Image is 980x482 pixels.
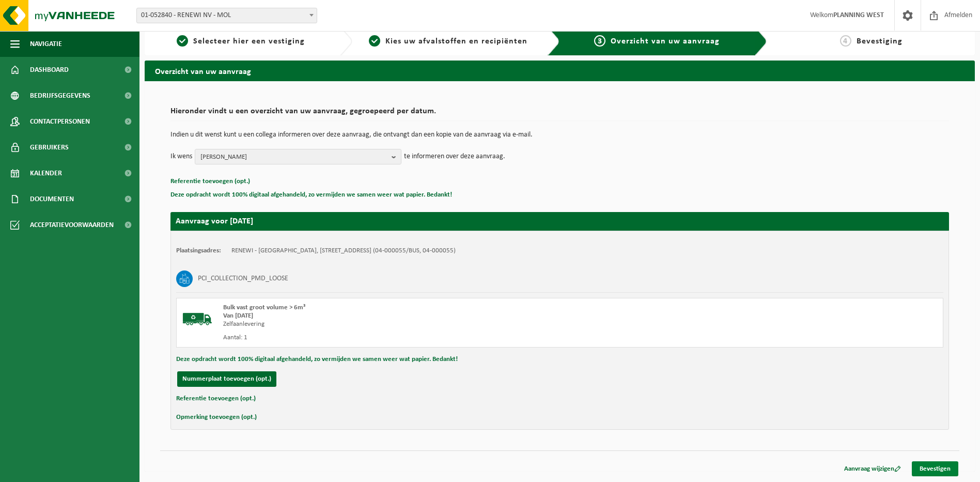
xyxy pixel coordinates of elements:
p: Indien u dit wenst kunt u een collega informeren over deze aanvraag, die ontvangt dan een kopie v... [170,131,949,139]
a: 2Kies uw afvalstoffen en recipiënten [357,35,539,48]
span: Dashboard [30,57,69,83]
span: Bedrijfsgegevens [30,83,90,109]
button: Opmerking toevoegen (opt.) [176,411,257,424]
button: Deze opdracht wordt 100% digitaal afgehandeld, zo vermijden we samen weer wat papier. Bedankt! [170,188,452,202]
strong: PLANNING WEST [833,11,884,19]
span: Bulk vast groot volume > 6m³ [223,304,305,311]
p: te informeren over deze aanvraag. [404,149,505,164]
a: Bevestigen [912,461,958,476]
button: Referentie toevoegen (opt.) [176,392,256,405]
span: Contactpersonen [30,109,90,134]
span: 3 [594,35,605,47]
a: Aanvraag wijzigen [836,461,909,476]
span: Kies uw afvalstoffen en recipiënten [385,37,527,46]
span: 4 [840,35,851,47]
button: Nummerplaat toevoegen (opt.) [177,371,276,387]
button: Referentie toevoegen (opt.) [170,175,250,188]
span: Documenten [30,186,74,212]
h2: Overzicht van uw aanvraag [145,61,975,81]
span: [PERSON_NAME] [200,149,387,165]
button: Deze opdracht wordt 100% digitaal afgehandeld, zo vermijden we samen weer wat papier. Bedankt! [176,353,458,366]
strong: Aanvraag voor [DATE] [176,217,253,225]
h2: Hieronder vindt u een overzicht van uw aanvraag, gegroepeerd per datum. [170,107,949,121]
button: [PERSON_NAME] [195,149,401,164]
span: 01-052840 - RENEWI NV - MOL [137,8,317,23]
div: Zelfaanlevering [223,320,601,328]
span: Bevestiging [857,37,903,46]
div: Aantal: 1 [223,334,601,342]
p: Ik wens [170,149,192,164]
span: Kalender [30,160,62,186]
h3: PCI_COLLECTION_PMD_LOOSE [198,270,288,287]
strong: Van [DATE] [223,312,253,319]
span: 2 [369,35,380,47]
span: Overzicht van uw aanvraag [611,37,720,46]
img: BL-SO-LV.png [182,304,213,335]
span: 01-052840 - RENEWI NV - MOL [136,8,317,23]
span: Gebruikers [30,134,69,160]
span: Navigatie [30,31,62,57]
a: 1Selecteer hier een vestiging [150,35,332,48]
span: Selecteer hier een vestiging [193,37,305,46]
span: Acceptatievoorwaarden [30,212,114,238]
span: 1 [177,35,188,47]
td: RENEWI - [GEOGRAPHIC_DATA], [STREET_ADDRESS] (04-000055/BUS, 04-000055) [231,247,456,255]
strong: Plaatsingsadres: [176,247,221,254]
